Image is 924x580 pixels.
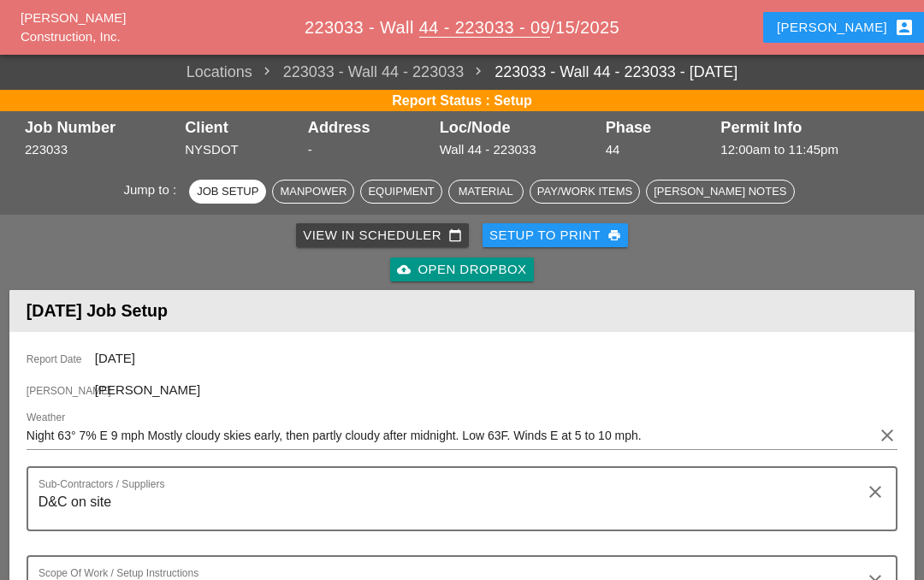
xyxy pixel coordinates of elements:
div: Material [456,183,516,200]
div: Address [308,119,431,136]
a: [PERSON_NAME] Construction, Inc. [21,10,126,44]
div: [PERSON_NAME] Notes [654,183,786,200]
div: Wall 44 - 223033 [440,140,597,160]
div: Open Dropbox [397,260,526,280]
div: 223033 [25,140,176,160]
div: 12:00am to 11:45pm [720,140,899,160]
span: 223033 - Wall 44 - 223033 [252,61,464,84]
div: Permit Info [720,119,899,136]
button: [PERSON_NAME] Notes [646,180,794,204]
a: Locations [187,61,252,84]
div: [PERSON_NAME] [777,17,915,38]
a: View in Scheduler [296,223,469,247]
div: View in Scheduler [303,226,462,246]
span: [PERSON_NAME] [27,383,95,399]
span: Jump to : [123,182,183,197]
i: cloud_upload [397,263,411,276]
div: Equipment [368,183,434,200]
i: calendar_today [448,228,462,242]
a: Open Dropbox [390,257,533,281]
div: Loc/Node [440,119,597,136]
i: account_box [894,17,915,38]
div: NYSDOT [185,140,299,160]
div: Pay/Work Items [537,183,632,200]
button: Setup to Print [483,223,628,247]
div: Setup to Print [489,226,621,246]
span: Report Date [27,352,95,367]
button: Equipment [360,180,441,204]
header: [DATE] Job Setup [9,290,915,332]
div: Client [185,119,299,136]
div: 44 [606,140,713,160]
button: Manpower [272,180,354,204]
a: 223033 - Wall 44 - 223033 - [DATE] [464,61,737,84]
div: Job Number [25,119,176,136]
textarea: Sub-Contractors / Suppliers [38,488,872,530]
span: [DATE] [95,351,135,365]
button: Material [448,180,524,204]
div: Job Setup [197,183,258,200]
div: Manpower [280,183,346,200]
i: print [607,228,621,242]
button: Job Setup [189,180,266,204]
i: clear [865,482,885,502]
button: Pay/Work Items [530,180,640,204]
span: [PERSON_NAME] [95,382,200,397]
div: Phase [606,119,713,136]
div: - [308,140,431,160]
i: clear [877,425,897,446]
span: 223033 - Wall /15/2025 [305,18,619,38]
input: Weather [27,422,874,449]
